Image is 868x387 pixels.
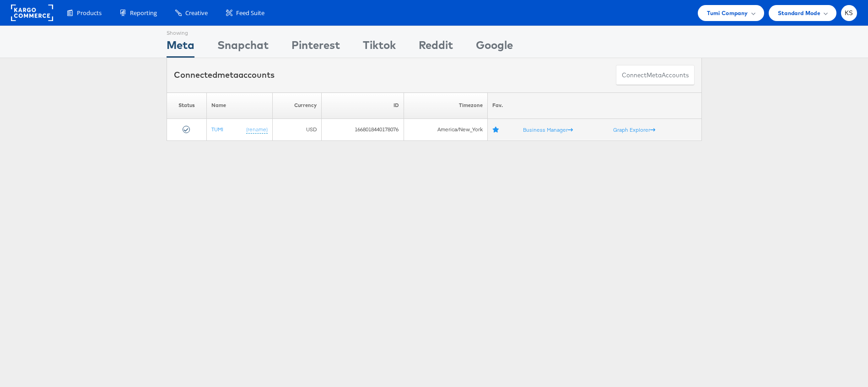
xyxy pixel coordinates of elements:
[404,118,488,140] td: America/New_York
[616,65,695,86] button: ConnectmetaAccounts
[167,37,194,58] div: Meta
[419,37,453,58] div: Reddit
[322,92,404,118] th: ID
[167,92,206,118] th: Status
[206,92,272,118] th: Name
[130,9,157,17] span: Reporting
[272,92,321,118] th: Currency
[211,125,223,132] a: TUMI
[322,118,404,140] td: 1668018440178076
[647,71,662,80] span: meta
[845,10,853,16] span: KS
[707,8,748,18] span: Tumi Company
[236,9,264,17] span: Feed Suite
[291,37,340,58] div: Pinterest
[167,26,194,37] div: Showing
[77,9,102,17] span: Products
[778,8,820,18] span: Standard Mode
[217,70,238,80] span: meta
[613,126,655,133] a: Graph Explorer
[185,9,208,17] span: Creative
[363,37,396,58] div: Tiktok
[404,92,488,118] th: Timezone
[217,37,269,58] div: Snapchat
[476,37,513,58] div: Google
[174,69,275,81] div: Connected accounts
[272,118,321,140] td: USD
[523,126,572,133] a: Business Manager
[246,125,268,133] a: (rename)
